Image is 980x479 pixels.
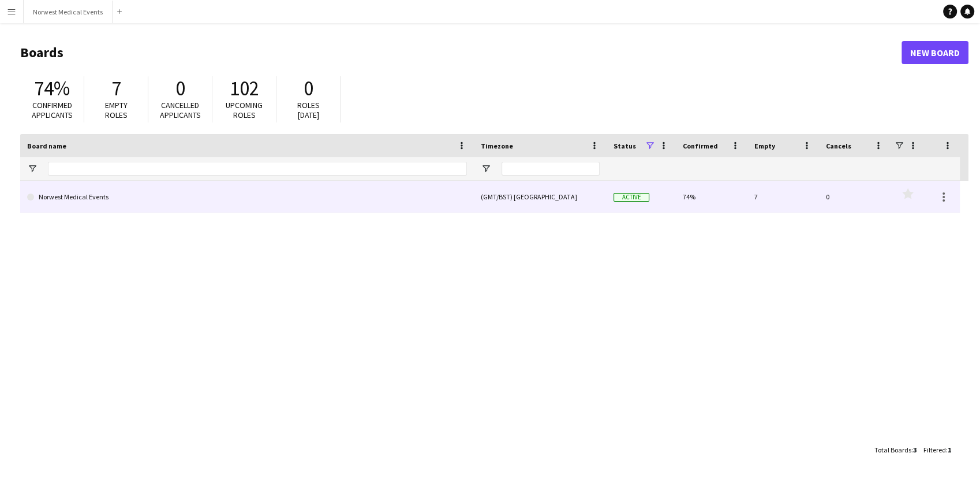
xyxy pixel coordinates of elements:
[27,142,66,150] span: Board name
[614,142,636,150] span: Status
[923,445,946,454] span: Filtered
[230,76,259,101] span: 102
[614,193,649,202] span: Active
[474,181,607,213] div: (GMT/BST) [GEOGRAPHIC_DATA]
[747,181,819,213] div: 7
[819,181,891,213] div: 0
[175,76,185,101] span: 0
[27,181,467,213] a: Norwest Medical Events
[923,439,951,461] div: :
[297,100,320,120] span: Roles [DATE]
[481,142,513,150] span: Timezone
[481,164,491,174] button: Open Filter Menu
[902,41,968,64] a: New Board
[874,439,917,461] div: :
[48,162,467,176] input: Board name Filter Input
[105,100,128,120] span: Empty roles
[34,76,70,101] span: 74%
[27,164,38,174] button: Open Filter Menu
[111,76,121,101] span: 7
[874,445,911,454] span: Total Boards
[683,142,718,150] span: Confirmed
[304,76,313,101] span: 0
[913,445,917,454] span: 3
[32,100,73,120] span: Confirmed applicants
[676,181,747,213] div: 74%
[502,162,600,176] input: Timezone Filter Input
[24,1,113,23] button: Norwest Medical Events
[160,100,201,120] span: Cancelled applicants
[20,44,902,61] h1: Boards
[948,445,951,454] span: 1
[226,100,263,120] span: Upcoming roles
[754,142,775,150] span: Empty
[826,142,851,150] span: Cancels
